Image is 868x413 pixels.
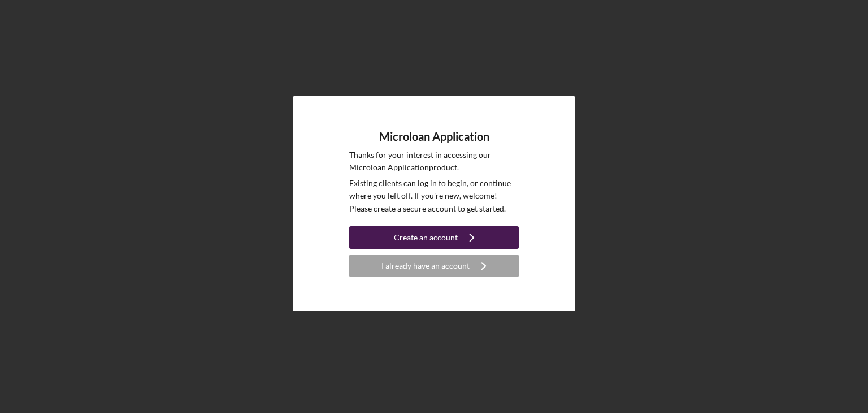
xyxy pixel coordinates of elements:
a: Create an account [349,226,519,252]
div: Create an account [394,226,458,249]
button: I already have an account [349,255,519,277]
h4: Microloan Application [379,130,489,143]
div: I already have an account [381,255,470,277]
button: Create an account [349,226,519,249]
p: Existing clients can log in to begin, or continue where you left off. If you're new, welcome! Ple... [349,177,519,215]
p: Thanks for your interest in accessing our Microloan Application product. [349,149,519,174]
